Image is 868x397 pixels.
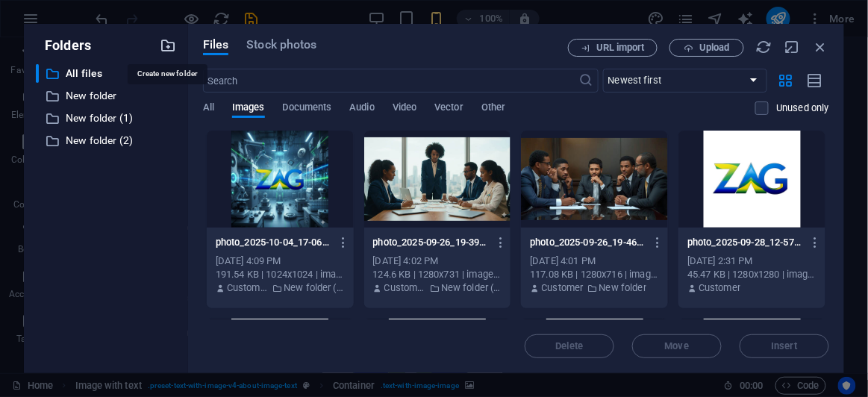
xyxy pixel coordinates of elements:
p: Customer [699,281,740,295]
div: ​ [36,64,39,83]
div: New folder [36,87,176,105]
span: Stock photos [246,36,316,54]
div: [DATE] 4:09 PM [216,254,345,268]
p: Displays only files that are not in use on the website. Files added during this session can still... [776,101,829,115]
div: 191.54 KB | 1024x1024 | image/jpeg [216,268,345,281]
span: Video [393,99,416,119]
div: [DATE] 2:31 PM [687,254,817,268]
div: 45.47 KB | 1280x1280 | image/jpeg [687,268,817,281]
div: By: Customer | Folder: New folder (1) [373,281,502,295]
p: Customer [227,281,268,295]
p: New folder (1) [66,110,149,127]
span: Files [203,36,229,54]
p: New folder [599,281,646,295]
div: New folder (2) [36,131,176,150]
p: photo_2025-09-26_19-46-52-7L3k5O3JNpPmwthdx-m8PA.jpg [530,236,645,249]
span: Audio [349,99,374,119]
div: [DATE] 4:02 PM [373,254,502,268]
input: Search [203,69,579,93]
div: [DATE] 4:01 PM [530,254,659,268]
span: Documents [283,99,332,119]
span: All [203,99,214,119]
span: Images [232,99,265,119]
p: New folder [66,87,149,104]
span: URL import [596,43,645,52]
p: All files [66,65,149,82]
p: New folder (2) [284,281,344,295]
p: photo_2025-09-28_12-57-522-ohKg0QjfjM2BYkZvEwzQzg.jpg [687,236,802,249]
span: Other [481,99,505,119]
i: Minimize [784,39,801,55]
p: New folder (2) [66,132,149,149]
div: By: Customer | Folder: New folder (2) [216,281,345,295]
p: photo_2025-10-04_17-06-265-GZhB5WjbTz9ooppYo6HIZw.jpg [216,236,331,249]
p: Customer [384,281,425,295]
div: New folder (1) [36,109,176,128]
p: Customer [542,281,584,295]
button: Upload [669,39,744,57]
button: URL import [568,39,658,57]
i: Close [813,39,829,55]
p: photo_2025-09-26_19-39-28-D-UUdkK5KHZpOzeDpu2cqQ.jpg [373,236,488,249]
p: Folders [36,36,91,55]
div: 124.6 KB | 1280x731 | image/jpeg [373,268,502,281]
span: Vector [434,99,463,119]
p: New folder (1) [441,281,502,295]
span: Upload [699,43,730,52]
i: Reload [756,39,772,55]
div: By: Customer | Folder: New folder [530,281,659,295]
div: 117.08 KB | 1280x716 | image/jpeg [530,268,659,281]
